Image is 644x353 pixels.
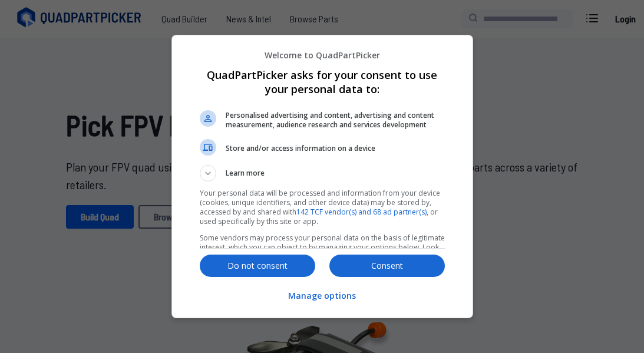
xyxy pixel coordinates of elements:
[226,144,445,153] span: Store and/or access information on a device
[288,290,356,302] p: Manage options
[226,168,265,182] span: Learn more
[200,260,315,272] p: Do not consent
[329,260,445,272] p: Consent
[200,165,445,182] button: Learn more
[200,68,445,96] h1: QuadPartPicker asks for your consent to use your personal data to:
[296,207,427,217] a: 142 TCF vendor(s) and 68 ad partner(s)
[288,283,356,309] button: Manage options
[200,189,445,226] p: Your personal data will be processed and information from your device (cookies, unique identifier...
[171,35,473,318] div: QuadPartPicker asks for your consent to use your personal data to:
[200,255,315,277] button: Do not consent
[329,255,445,277] button: Consent
[200,50,445,61] p: Welcome to QuadPartPicker
[200,233,445,271] p: Some vendors may process your personal data on the basis of legitimate interest, which you can ob...
[226,111,445,130] span: Personalised advertising and content, advertising and content measurement, audience research and ...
